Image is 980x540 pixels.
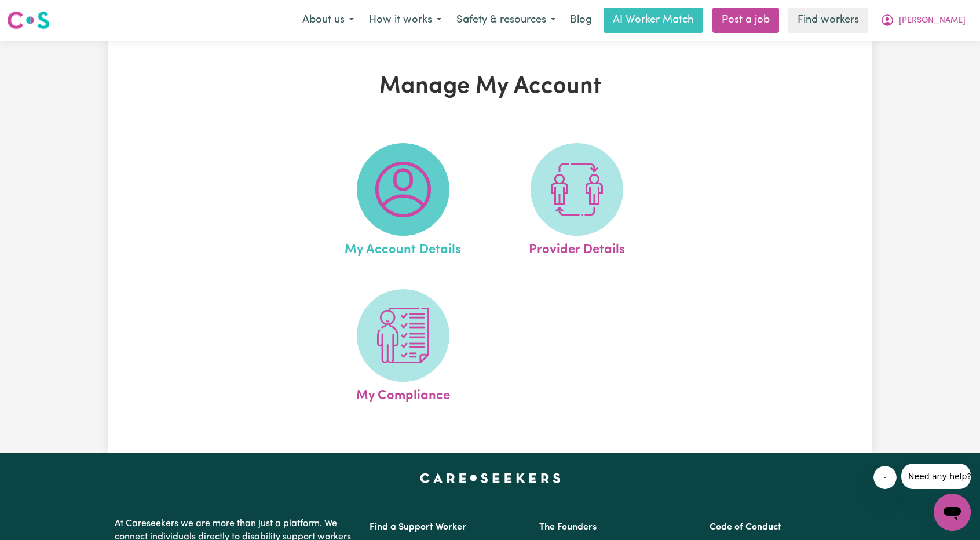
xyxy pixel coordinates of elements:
iframe: Message from company [901,464,971,489]
a: Find workers [788,8,868,33]
button: My Account [873,8,973,32]
span: My Account Details [345,236,461,260]
a: Find a Support Worker [370,523,466,532]
a: My Compliance [320,289,487,406]
a: The Founders [539,523,597,532]
span: [PERSON_NAME] [899,14,966,27]
a: Careseekers logo [7,7,50,34]
a: Provider Details [493,143,660,260]
span: Provider Details [529,236,625,260]
a: My Account Details [320,143,487,260]
a: AI Worker Match [604,8,703,33]
span: My Compliance [356,382,450,406]
iframe: Button to launch messaging window [934,494,971,531]
a: Careseekers home page [420,473,561,483]
a: Blog [563,8,599,33]
span: Need any help? [7,8,70,17]
h1: Manage My Account [242,73,738,101]
img: Careseekers logo [7,10,50,31]
a: Code of Conduct [710,523,781,532]
iframe: Close message [873,466,897,489]
a: Post a job [712,8,779,33]
button: About us [295,8,361,32]
button: Safety & resources [449,8,563,32]
button: How it works [361,8,449,32]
